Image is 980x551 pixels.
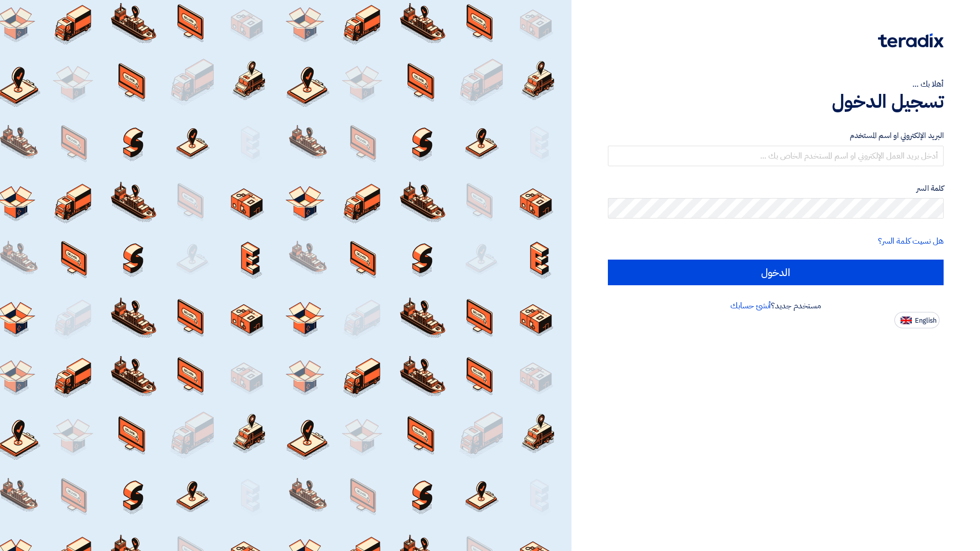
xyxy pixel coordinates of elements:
[730,300,771,312] a: أنشئ حسابك
[915,317,936,324] span: English
[608,300,944,312] div: مستخدم جديد؟
[608,78,944,90] div: أهلا بك ...
[608,90,944,113] h1: تسجيل الدخول
[608,260,944,285] input: الدخول
[608,130,944,142] label: البريد الإلكتروني او اسم المستخدم
[608,183,944,194] label: كلمة السر
[608,146,944,166] input: أدخل بريد العمل الإلكتروني او اسم المستخدم الخاص بك ...
[878,33,944,48] img: Teradix logo
[901,317,912,324] img: en-US.png
[894,312,940,328] button: English
[878,235,944,247] a: هل نسيت كلمة السر؟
